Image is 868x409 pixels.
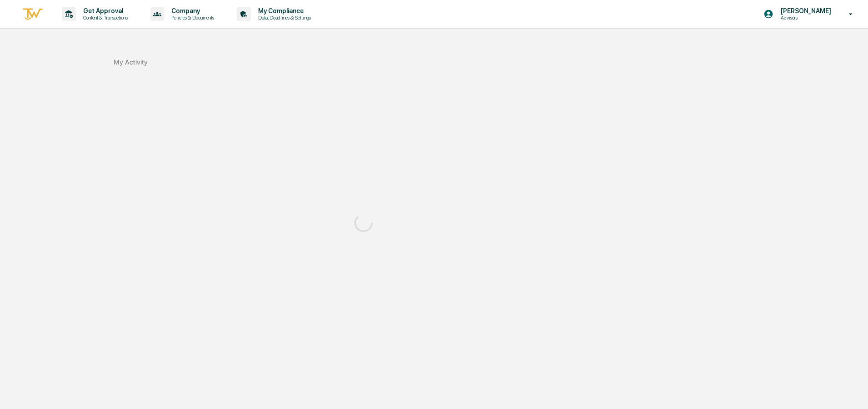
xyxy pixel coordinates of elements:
[76,7,132,15] p: Get Approval
[164,15,219,21] p: Policies & Documents
[773,7,836,15] p: [PERSON_NAME]
[76,15,132,21] p: Content & Transactions
[22,7,44,22] img: logo
[773,15,836,21] p: Advisors
[251,7,315,15] p: My Compliance
[251,15,315,21] p: Data, Deadlines & Settings
[114,58,148,66] div: My Activity
[164,7,219,15] p: Company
